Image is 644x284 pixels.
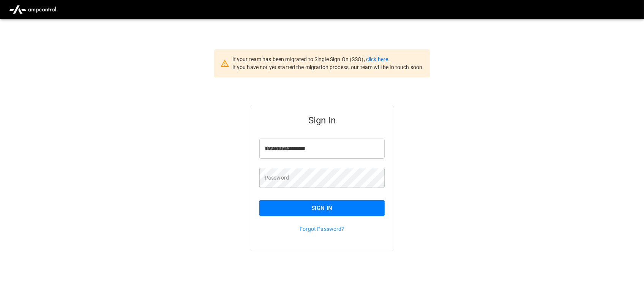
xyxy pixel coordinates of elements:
[232,64,424,70] span: If you have not yet started the migration process, our team will be in touch soon.
[366,56,390,62] a: click here.
[259,114,385,126] h5: Sign In
[232,56,366,62] span: If your team has been migrated to Single Sign On (SSO),
[6,2,59,17] img: ampcontrol.io logo
[259,200,385,216] button: Sign In
[259,225,385,233] p: Forgot Password?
